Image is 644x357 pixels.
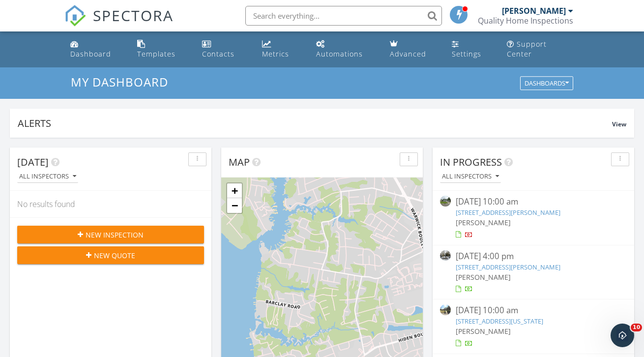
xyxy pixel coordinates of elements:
button: All Inspectors [17,170,78,183]
img: The Best Home Inspection Software - Spectora [64,5,86,27]
a: Settings [448,35,495,63]
div: [DATE] 10:00 am [456,196,612,208]
a: [DATE] 10:00 am [STREET_ADDRESS][PERSON_NAME] [PERSON_NAME] [440,196,627,239]
a: Automations (Basic) [312,35,378,63]
a: [DATE] 10:00 am [STREET_ADDRESS][US_STATE] [PERSON_NAME] [440,304,627,348]
a: [STREET_ADDRESS][US_STATE] [456,317,543,326]
span: SPECTORA [93,5,174,26]
div: Alerts [18,117,612,130]
div: Settings [452,49,481,59]
input: Search everything... [245,6,442,26]
a: Dashboard [66,35,125,63]
a: Metrics [258,35,305,63]
a: Zoom out [227,198,242,213]
div: [DATE] 10:00 am [456,304,612,317]
span: New Quote [94,250,135,261]
div: All Inspectors [442,173,499,180]
span: 10 [631,324,642,331]
span: View [612,120,626,128]
a: [STREET_ADDRESS][PERSON_NAME] [456,263,560,271]
div: Contacts [202,49,234,59]
span: In Progress [440,155,502,169]
img: streetview [440,304,451,315]
a: Support Center [503,35,578,63]
a: Advanced [386,35,440,63]
a: [DATE] 4:00 pm [STREET_ADDRESS][PERSON_NAME] [PERSON_NAME] [440,250,627,294]
a: Contacts [198,35,250,63]
div: No results found [10,191,211,217]
span: Map [229,155,250,169]
div: Quality Home Inspections [478,16,573,26]
a: Templates [133,35,190,63]
button: Dashboards [520,77,573,90]
span: [PERSON_NAME] [456,327,511,336]
div: Metrics [262,49,289,59]
div: Dashboards [525,80,569,87]
div: Automations [316,49,363,59]
span: [PERSON_NAME] [456,272,511,282]
button: New Quote [17,246,204,264]
a: [STREET_ADDRESS][PERSON_NAME] [456,208,560,217]
span: New Inspection [86,230,144,240]
div: Templates [137,49,176,59]
div: [DATE] 4:00 pm [456,250,612,263]
img: 9505293%2Fcover_photos%2F06Elz2b1I1Dk0RiNjmFO%2Fsmall.jpeg [440,196,451,207]
span: My Dashboard [71,74,168,90]
div: Dashboard [70,49,111,59]
a: SPECTORA [64,13,174,34]
button: New Inspection [17,226,204,243]
button: All Inspectors [440,170,501,183]
span: [DATE] [17,155,49,169]
div: All Inspectors [19,173,76,180]
div: Support Center [507,39,547,59]
div: Advanced [390,49,426,59]
span: [PERSON_NAME] [456,218,511,227]
iframe: Intercom live chat [611,324,634,347]
div: [PERSON_NAME] [502,6,566,16]
a: Zoom in [227,183,242,198]
img: 9536697%2Fcover_photos%2F1Kne4J2egSayE0oIc9Wm%2Fsmall.jpeg [440,250,451,261]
